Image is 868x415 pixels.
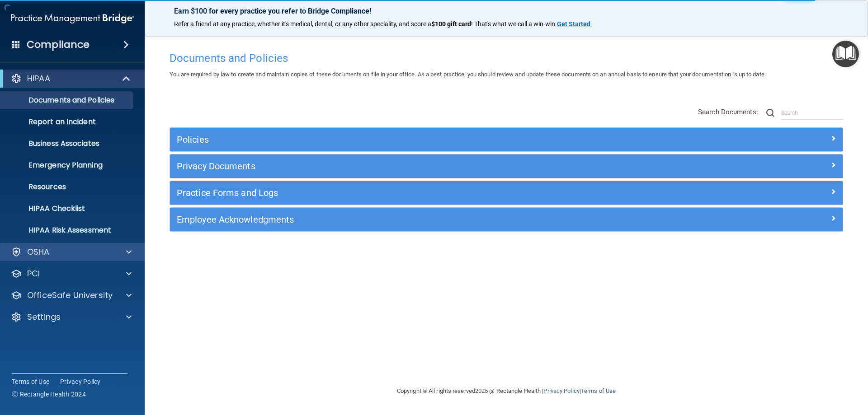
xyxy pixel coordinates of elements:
div: Copyright © All rights reserved 2025 @ Rectangle Health | | [341,377,671,406]
p: HIPAA Risk Assessment [6,226,129,235]
a: Privacy Policy [543,387,579,394]
p: Settings [27,312,61,322]
a: Settings [11,312,132,322]
p: HIPAA Checklist [6,204,129,213]
a: Privacy Documents [177,159,836,173]
a: HIPAA [11,73,131,84]
span: Refer a friend at any practice, whether it's medical, dental, or any other speciality, and score a [174,20,431,28]
a: Employee Acknowledgments [177,212,836,227]
a: OSHA [11,247,132,257]
p: Earn $100 for every practice you refer to Bridge Compliance! [174,7,839,15]
img: ic-search.3b580494.png [766,109,774,117]
h4: Documents and Policies [170,52,843,64]
a: Practice Forms and Logs [177,186,836,200]
p: Emergency Planning [6,161,129,170]
p: HIPAA [27,73,50,84]
a: Privacy Policy [60,377,101,386]
h5: Employee Acknowledgments [177,214,668,224]
span: Ⓒ Rectangle Health 2024 [12,390,86,399]
a: Terms of Use [581,387,616,394]
button: Open Resource Center [832,41,859,67]
h5: Practice Forms and Logs [177,188,668,198]
p: Documents and Policies [6,96,129,105]
a: Policies [177,132,836,147]
h5: Privacy Documents [177,161,668,171]
p: Business Associates [6,139,129,148]
p: OSHA [27,247,50,257]
img: PMB logo [11,9,134,28]
span: ! That's what we call a win-win. [471,20,557,28]
a: Get Started [557,20,592,28]
span: You are required by law to create and maintain copies of these documents on file in your office. ... [170,71,766,78]
a: Terms of Use [12,377,49,386]
p: Resources [6,182,129,191]
h5: Policies [177,135,668,145]
input: Search [781,106,843,120]
p: OfficeSafe University [27,290,113,301]
h4: Compliance [27,38,90,51]
p: Report an Incident [6,117,129,126]
a: PCI [11,268,132,279]
p: PCI [27,268,40,279]
span: Search Documents: [698,108,758,116]
a: OfficeSafe University [11,290,132,301]
strong: Get Started [557,20,590,28]
strong: $100 gift card [431,20,471,28]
